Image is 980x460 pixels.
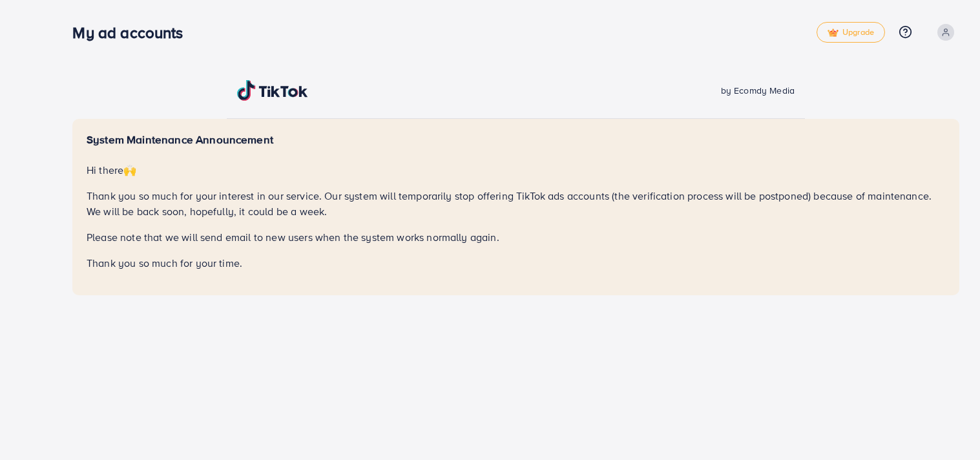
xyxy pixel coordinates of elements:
[87,229,945,245] p: Please note that we will send email to new users when the system works normally again.
[87,133,945,147] h5: System Maintenance Announcement
[87,188,945,219] p: Thank you so much for your interest in our service. Our system will temporarily stop offering Tik...
[721,84,795,97] span: by Ecomdy Media
[87,255,945,271] p: Thank you so much for your time.
[237,80,308,101] img: TikTok
[828,28,874,37] span: Upgrade
[72,23,193,42] h3: My ad accounts
[87,162,945,178] p: Hi there
[123,163,136,177] span: 🙌
[828,28,839,37] img: tick
[817,22,885,43] a: tickUpgrade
